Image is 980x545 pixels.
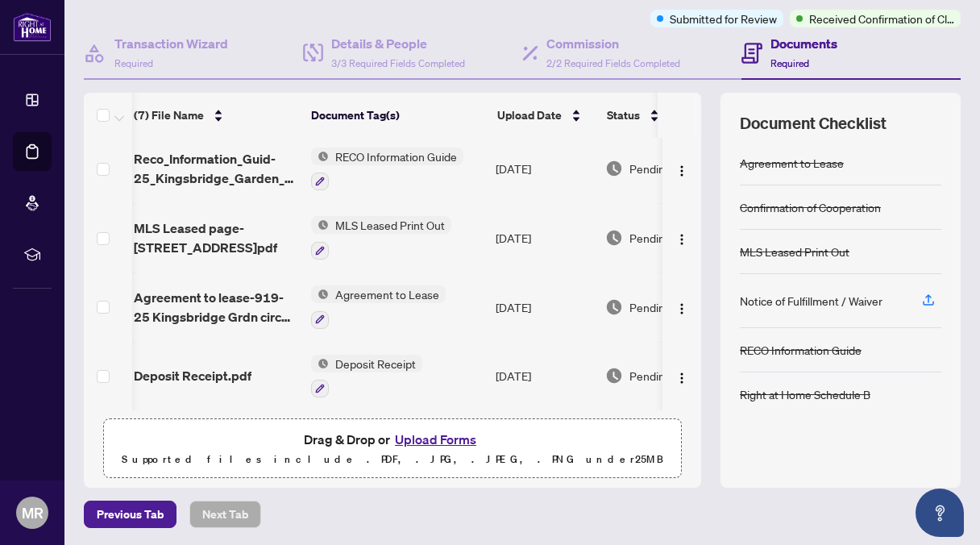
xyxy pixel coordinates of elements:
[809,10,954,27] span: Received Confirmation of Closing
[311,355,422,398] button: Status IconDeposit Receipt
[489,342,599,411] td: [DATE]
[329,355,422,372] span: Deposit Receipt
[329,285,446,303] span: Agreement to Lease
[97,501,164,527] span: Previous Tab
[104,419,681,479] span: Drag & Drop orUpload FormsSupported files include .PDF, .JPG, .JPEG, .PNG under25MB
[605,229,623,247] img: Document Status
[390,429,481,450] button: Upload Forms
[331,57,465,69] span: 3/3 Required Fields Completed
[607,106,640,124] span: Status
[304,429,481,450] span: Drag & Drop or
[331,34,465,53] h4: Details & People
[497,106,562,124] span: Upload Date
[669,225,695,251] button: Logo
[629,229,710,247] span: Pending Review
[740,112,887,135] span: Document Checklist
[305,93,491,138] th: Document Tag(s)
[740,292,882,310] div: Notice of Fulfillment / Waiver
[134,366,251,385] span: Deposit Receipt.pdf
[629,298,710,316] span: Pending Review
[669,294,695,320] button: Logo
[629,367,710,385] span: Pending Review
[311,148,329,165] img: Status Icon
[114,57,153,69] span: Required
[605,367,623,385] img: Document Status
[127,93,305,138] th: (7) File Name
[489,272,599,342] td: [DATE]
[311,148,463,191] button: Status IconRECO Information Guide
[329,148,463,165] span: RECO Information Guide
[740,154,844,172] div: Agreement to Lease
[134,106,204,124] span: (7) File Name
[675,302,688,315] img: Logo
[134,149,298,188] span: Reco_Information_Guid-25_Kingsbridge_Garden_Cir__919.pdf
[84,501,176,528] button: Previous Tab
[311,216,329,234] img: Status Icon
[134,218,298,257] span: MLS Leased page-[STREET_ADDRESS]pdf
[189,501,261,528] button: Next Tab
[916,489,964,537] button: Open asap
[311,355,329,372] img: Status Icon
[134,288,298,327] span: Agreement to lease-919-25 Kingsbridge Grdn circ .pdf
[114,450,671,469] p: Supported files include .PDF, .JPG, .JPEG, .PNG under 25 MB
[669,363,695,389] button: Logo
[675,164,688,177] img: Logo
[491,93,600,138] th: Upload Date
[629,160,710,177] span: Pending Review
[605,298,623,316] img: Document Status
[329,216,451,234] span: MLS Leased Print Out
[675,233,688,246] img: Logo
[605,160,623,177] img: Document Status
[740,385,870,403] div: Right at Home Schedule B
[740,198,881,216] div: Confirmation of Cooperation
[489,203,599,272] td: [DATE]
[770,57,809,69] span: Required
[675,372,688,385] img: Logo
[670,10,777,27] span: Submitted for Review
[546,34,680,53] h4: Commission
[770,34,837,53] h4: Documents
[546,57,680,69] span: 2/2 Required Fields Completed
[311,285,446,329] button: Status IconAgreement to Lease
[22,501,44,524] span: MR
[114,34,228,53] h4: Transaction Wizard
[489,135,599,204] td: [DATE]
[669,156,695,181] button: Logo
[740,243,849,260] div: MLS Leased Print Out
[600,93,737,138] th: Status
[311,216,451,260] button: Status IconMLS Leased Print Out
[311,285,329,303] img: Status Icon
[740,341,862,359] div: RECO Information Guide
[13,12,52,42] img: logo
